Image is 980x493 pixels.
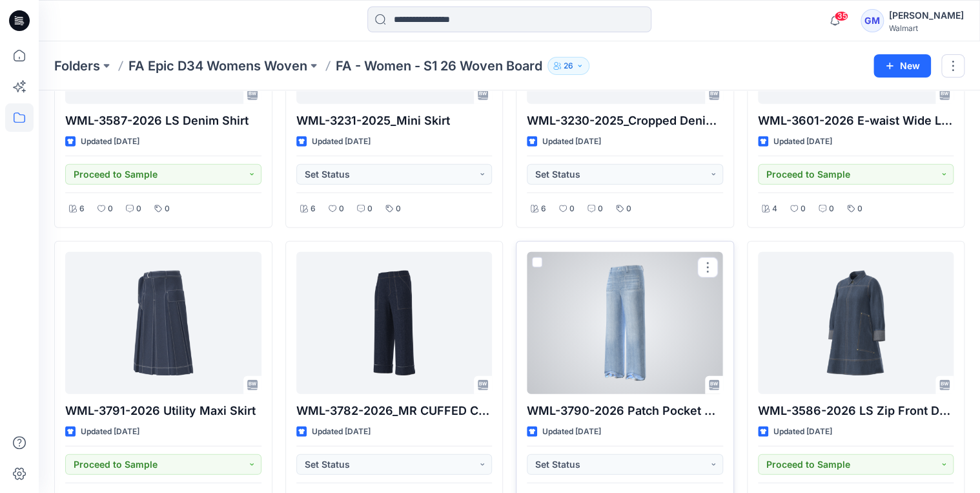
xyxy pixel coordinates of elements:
[889,8,964,23] div: [PERSON_NAME]
[889,23,964,33] div: Walmart
[547,57,589,75] button: 26
[339,202,344,216] p: 0
[873,54,931,78] button: New
[65,252,261,394] a: WML-3791-2026 Utility Maxi Skirt
[165,202,170,216] p: 0
[296,252,493,394] a: WML-3782-2026_MR CUFFED CROPPED UTILITY PANT
[861,9,884,32] div: GM
[758,112,954,130] p: WML-3601-2026 E-waist Wide Leg
[527,112,723,130] p: WML-3230-2025_Cropped Denim Shirt
[772,202,777,216] p: 4
[801,202,806,216] p: 0
[296,402,493,420] p: WML-3782-2026_MR CUFFED CROPPED UTILITY PANT
[81,135,139,149] p: Updated [DATE]
[773,135,832,149] p: Updated [DATE]
[136,202,141,216] p: 0
[128,57,307,75] a: FA Epic D34 Womens Woven
[396,202,401,216] p: 0
[312,425,371,439] p: Updated [DATE]
[311,202,316,216] p: 6
[79,202,85,216] p: 6
[598,202,603,216] p: 0
[857,202,863,216] p: 0
[834,11,848,21] span: 35
[542,135,601,149] p: Updated [DATE]
[108,202,113,216] p: 0
[65,112,261,130] p: WML-3587-2026 LS Denim Shirt
[312,135,371,149] p: Updated [DATE]
[564,59,573,73] p: 26
[758,252,954,394] a: WML-3586-2026 LS Zip Front Dress Mini Dress
[527,402,723,420] p: WML-3790-2026 Patch Pocket W. Release Hem
[829,202,834,216] p: 0
[336,57,542,75] p: FA - Women - S1 26 Woven Board
[626,202,631,216] p: 0
[773,425,832,439] p: Updated [DATE]
[296,112,493,130] p: WML-3231-2025_Mini Skirt
[542,425,601,439] p: Updated [DATE]
[54,57,100,75] a: Folders
[527,252,723,394] a: WML-3790-2026 Patch Pocket W. Release Hem
[758,402,954,420] p: WML-3586-2026 LS Zip Front Dress Mini Dress
[541,202,546,216] p: 6
[81,425,139,439] p: Updated [DATE]
[569,202,575,216] p: 0
[367,202,373,216] p: 0
[65,402,261,420] p: WML-3791-2026 Utility Maxi Skirt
